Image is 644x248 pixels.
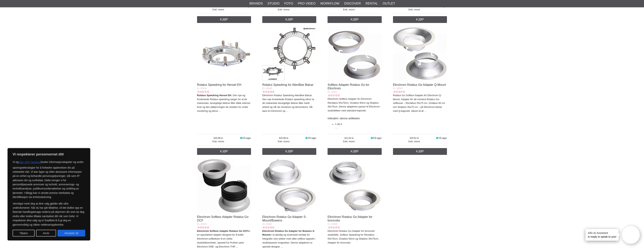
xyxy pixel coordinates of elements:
[262,8,305,11] span: Exkl. moms
[328,159,382,213] img: Elinchrom Rotalux Go Adapter for broncolor
[373,137,382,139] span: På lager
[393,94,447,113] p: Rotalux Go Softbox Adapter för Elinchrom Q-Mount. Adapter för att montera Rotalux Go-softboxar – ...
[393,140,436,143] span: Exkl. moms
[262,83,313,86] a: Rotalux Speedring for AlienBee Balcar
[328,148,382,155] a: Kjøp
[8,148,90,240] div: Vi respekterer personvernet ditt
[36,230,56,237] button: Avvis
[298,1,316,6] a: Pro Video
[328,140,370,143] span: Exkl. moms
[328,136,370,140] span: 321.63
[262,90,274,94] div: Kundevurdering: 0
[13,230,35,237] button: Tilpass
[328,94,340,97] div: Kundevurdering: 0
[328,8,370,11] span: Exkl. moms
[328,27,382,81] img: Softbox Adapter Rotalux Go for Elinchrom
[328,97,382,113] p: Elinchrom Softbox Adapter for Elinchrom Rectabox 55x75cm, Octabox 60cm og Stripbox 35x75cm. Denne...
[197,223,207,225] span: EL-26563
[424,110,427,112] a: …
[243,137,251,139] span: På lager
[197,140,240,143] span: Exkl. moms
[236,245,238,248] a: …
[13,159,85,199] p: Vi og bruker informasjonskapsler og andre sporingsteknologier for å forbedre opplevelsen din på n...
[383,1,395,6] a: Outlet
[335,126,337,129] a: …
[197,226,209,229] div: Kundevurdering: 0
[58,230,85,237] button: Aksepter alt
[250,1,263,6] a: Brands
[328,83,369,90] a: Softbox Adapter Rotalux Go for Elinchrom
[197,94,231,97] strong: Rotalux Speedring Hensel EH
[335,122,382,126] li: 1 stk S
[197,8,240,11] span: Exkl. moms
[262,215,307,222] a: Elinchrom Rotalux Go Adapter S-Mount/Bowens
[328,223,337,225] span: EL-26565
[328,226,340,229] div: Kundevurdering: 0
[240,137,243,139] i: På lager
[262,27,316,81] img: Rotalux Speedring for AlienBee Balcar
[197,90,209,94] div: Kundevurdering: 0
[197,148,251,155] a: Kjøp
[262,226,274,229] div: Kundevurdering: 0
[393,27,447,81] img: Elinchrom Rotalux Go Adapter Q-Mount
[197,16,251,23] a: Kjøp
[308,5,316,8] span: På lager
[262,140,305,143] span: Exkl. moms
[588,231,616,235] h4: Aifo AI Assistant
[219,110,221,112] a: …
[393,8,436,11] span: Exkl. moms
[586,229,619,241] div: is ready to speak to you!
[13,202,85,227] p: Vennligst merk deg at dine valg gjelder alle våre underdomener. Når du har gitt tillatelse, vil d...
[320,1,339,6] a: Workflow
[328,116,382,120] h4: Inkludert i denne artikkelen
[393,90,405,94] div: Kundevurdering: 0
[262,159,316,213] img: Elinchrom Rotalux Go Adapter S-Mount/Bowens
[328,16,382,23] a: Kjøp
[393,83,446,86] a: Elinchrom Rotalux Go Adapter Q-Mount
[197,215,249,222] a: Elinchrom Softbox Adapter Rotalux Go OCF
[197,87,207,90] span: EL-26544
[436,5,439,8] i: På lager
[197,27,251,81] img: Rotalux Speedring for Hensel EH
[262,94,316,113] p: Elinchrom Rotalux Speedring AlienBee Balcar. Den nye forsterkede Rotalux speedring sikrer at de m...
[262,148,316,155] a: Kjøp
[262,230,315,236] strong: Elinchrom Rotalux Go Adapter for Bowens S-Mount
[243,5,251,8] span: På lager
[284,1,293,6] a: Foto
[328,91,337,93] span: EL-26561
[281,245,283,248] a: …
[328,229,382,245] p: Elinchrom Rotalux Go Adapter for broncolor studioblits. Softbox Speedring for Rectabox 55x75cm, O...
[436,137,439,139] i: På lager
[393,148,447,155] a: Kjøp
[393,16,447,23] a: Kjøp
[438,137,447,139] span: På lager
[286,110,288,112] a: …
[262,223,272,225] span: EL-26564
[197,83,241,86] a: Rotalux Speedring for Hensel EH
[19,159,41,166] button: våre 1537 partnere
[305,5,308,8] i: På lager
[197,136,240,140] span: 620.88
[366,1,378,6] a: Rental
[197,94,251,113] p: . Den nye og forsterkede Rotalux speedring sørger for at de mekaniske, bevegelige delene tåler bå...
[262,87,272,90] span: EL-26545
[393,136,436,140] span: 320.62
[197,230,248,232] strong: Elinchrom Softbox Adapter Rotalux Go OCF
[262,16,316,23] a: Kjøp
[308,137,316,139] span: På lager
[370,5,373,8] i: På lager
[262,136,305,140] span: 620.88
[240,5,243,8] i: På lager
[197,159,251,213] img: Elinchrom Softbox Adapter Rotalux Go OCF
[328,215,372,222] a: Elinchrom Rotalux Go Adapter for broncolor
[13,152,85,157] p: Vi respekterer personvernet ditt
[268,1,280,6] a: Studio
[344,1,361,6] a: Discover
[305,137,308,139] i: På lager
[370,137,373,139] i: På lager
[373,5,382,8] span: På lager
[393,87,403,90] span: EL-26562
[438,5,447,8] span: På lager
